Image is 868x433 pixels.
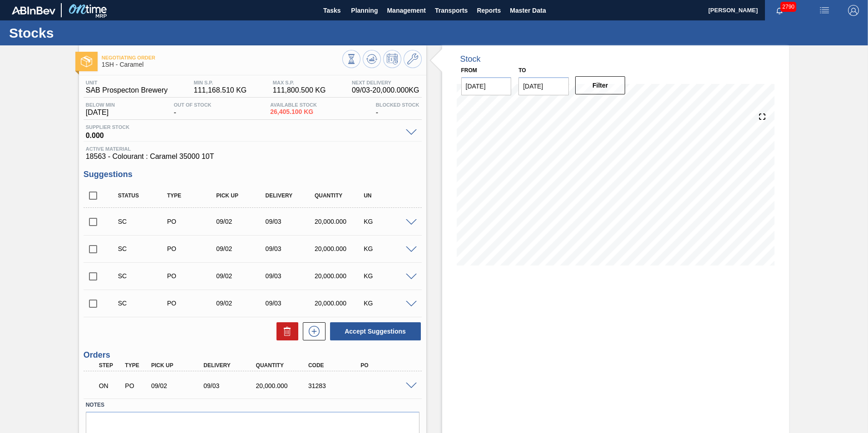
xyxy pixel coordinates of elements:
div: 20,000.000 [312,218,367,225]
button: Filter [575,76,626,94]
span: 0.000 [86,130,401,139]
label: Notes [86,399,419,412]
div: Stock [460,54,481,64]
div: Quantity [254,362,312,369]
div: 20,000.000 [312,245,367,252]
div: Quantity [312,192,367,199]
div: Step [97,362,124,369]
div: UN [361,192,416,199]
div: 09/02/2025 [149,382,207,389]
span: Available Stock [270,102,317,108]
button: Schedule Inventory [383,50,401,68]
span: Next Delivery [352,80,419,85]
input: mm/dd/yyyy [518,77,569,95]
div: Negotiating Order [97,376,124,396]
span: 18563 - Colourant : Caramel 35000 10T [86,153,419,161]
img: userActions [819,5,830,16]
div: 09/03/2025 [263,300,318,307]
h3: Suggestions [84,170,422,179]
div: 09/02/2025 [214,300,269,307]
span: 111,168.510 KG [194,86,247,94]
span: 26,405.100 KG [270,108,317,115]
span: Active Material [86,146,419,152]
div: 09/02/2025 [214,245,269,252]
div: 09/03/2025 [201,382,260,389]
button: Accept Suggestions [330,322,421,340]
label: to [518,67,526,74]
button: Stocks Overview [342,50,360,68]
div: New suggestion [298,322,325,340]
input: mm/dd/yyyy [461,77,512,95]
span: Management [387,5,426,16]
span: MAX S.P. [273,80,326,85]
div: Delivery [263,192,318,199]
div: 09/02/2025 [214,218,269,225]
div: Code [306,362,365,369]
div: 09/02/2025 [214,272,269,280]
span: SAB Prospecton Brewery [86,86,168,94]
label: From [461,67,477,74]
span: Supplier Stock [86,124,401,130]
div: 09/03/2025 [263,272,318,280]
span: Reports [477,5,501,16]
div: KG [361,272,416,280]
div: 31283 [306,382,365,389]
div: Delete Suggestions [272,322,298,340]
p: ON [99,382,122,389]
span: Out Of Stock [174,102,212,108]
img: Ícone [81,56,92,67]
span: Negotiating Order [102,55,342,60]
button: Go to Master Data / General [404,50,422,68]
button: Notifications [765,4,794,17]
div: Delivery [201,362,260,369]
span: [DATE] [86,108,115,117]
div: KG [361,300,416,307]
span: Blocked Stock [376,102,419,108]
div: Pick up [149,362,207,369]
div: - [172,102,214,117]
div: Pick up [214,192,269,199]
div: 20,000.000 [312,272,367,280]
div: Purchase order [165,245,220,252]
span: Planning [351,5,378,16]
span: 2790 [780,2,796,12]
div: - [374,102,422,117]
button: Update Chart [363,50,381,68]
span: Transports [435,5,468,16]
span: 111,800.500 KG [273,86,326,94]
div: Status [116,192,171,199]
div: Type [123,362,150,369]
h3: Orders [84,350,422,360]
div: Type [165,192,220,199]
div: Purchase order [165,272,220,280]
div: Suggestion Created [116,272,171,280]
div: Purchase order [123,382,150,389]
div: Suggestion Created [116,218,171,225]
div: KG [361,245,416,252]
div: 09/03/2025 [263,218,318,225]
div: Suggestion Created [116,245,171,252]
img: TNhmsLtSVTkK8tSr43FrP2fwEKptu5GPRR3wAAAABJRU5ErkJggg== [12,6,55,15]
span: Below Min [86,102,115,108]
div: Purchase order [165,218,220,225]
div: 09/03/2025 [263,245,318,252]
div: KG [361,218,416,225]
h1: Stocks [9,28,170,38]
div: PO [358,362,417,369]
span: Master Data [510,5,546,16]
div: 20,000.000 [312,300,367,307]
span: Unit [86,80,168,85]
div: 20,000.000 [254,382,312,389]
span: Tasks [322,5,342,16]
img: Logout [848,5,859,16]
div: Purchase order [165,300,220,307]
span: MIN S.P. [194,80,247,85]
div: Suggestion Created [116,300,171,307]
span: 09/03 - 20,000.000 KG [352,86,419,94]
span: 1SH - Caramel [102,61,342,68]
div: Accept Suggestions [325,321,422,341]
